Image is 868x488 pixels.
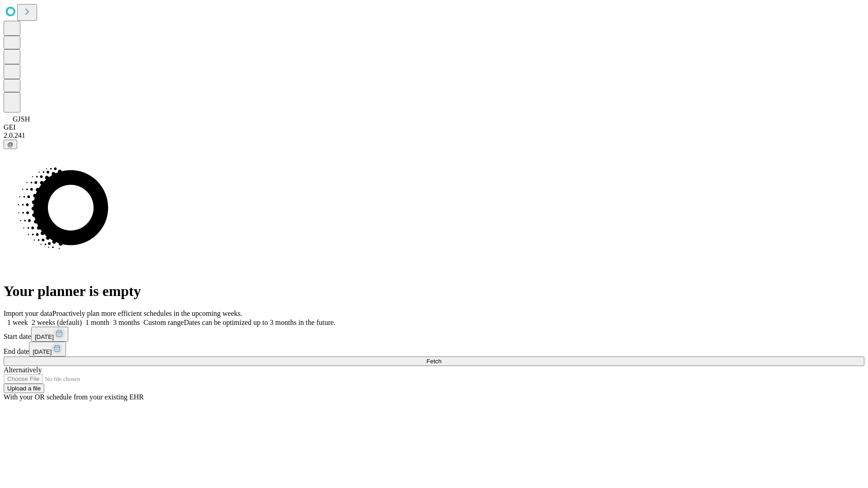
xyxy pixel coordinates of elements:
span: 1 month [85,319,109,326]
button: [DATE] [31,327,68,342]
span: [DATE] [33,348,52,355]
span: Import your data [4,310,52,317]
div: Start date [4,327,864,342]
span: 3 months [113,319,140,326]
span: GJSH [13,115,30,123]
span: Alternatively [4,366,42,374]
span: 1 week [7,319,28,326]
button: @ [4,140,17,149]
div: End date [4,342,864,357]
span: 2 weeks (default) [32,319,82,326]
div: GEI [4,123,864,131]
button: [DATE] [29,342,66,357]
span: Custom range [143,319,184,326]
span: With your OR schedule from your existing EHR [4,393,144,401]
button: Upload a file [4,384,44,393]
span: Proactively plan more efficient schedules in the upcoming weeks. [52,310,242,317]
span: @ [7,141,14,148]
button: Fetch [4,357,864,366]
div: 2.0.241 [4,131,864,140]
span: [DATE] [35,333,54,340]
span: Dates can be optimized up to 3 months in the future. [184,319,335,326]
h1: Your planner is empty [4,283,864,300]
span: Fetch [426,358,441,365]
